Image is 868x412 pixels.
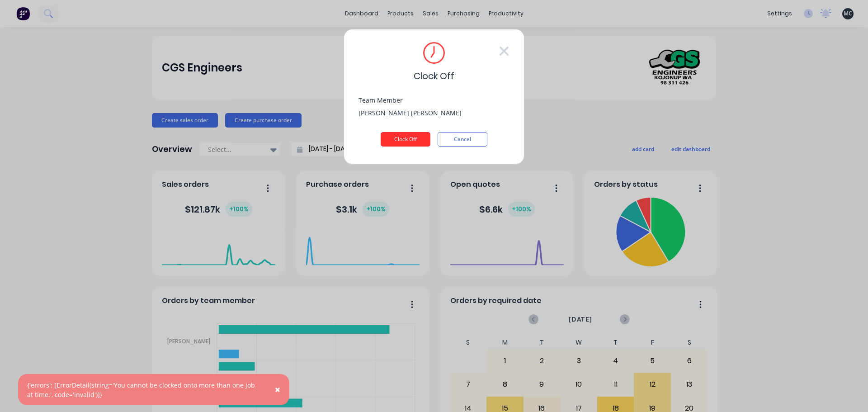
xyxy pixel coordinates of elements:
[27,380,262,399] div: {'errors': [ErrorDetail(string='You cannot be clocked onto more than one job at time.', code='inv...
[359,97,509,104] div: Team Member
[266,379,289,401] button: Close
[438,132,487,147] button: Cancel
[275,383,280,396] span: ×
[381,132,430,147] button: Clock Off
[414,69,454,83] span: Clock Off
[359,106,509,118] div: [PERSON_NAME] [PERSON_NAME]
